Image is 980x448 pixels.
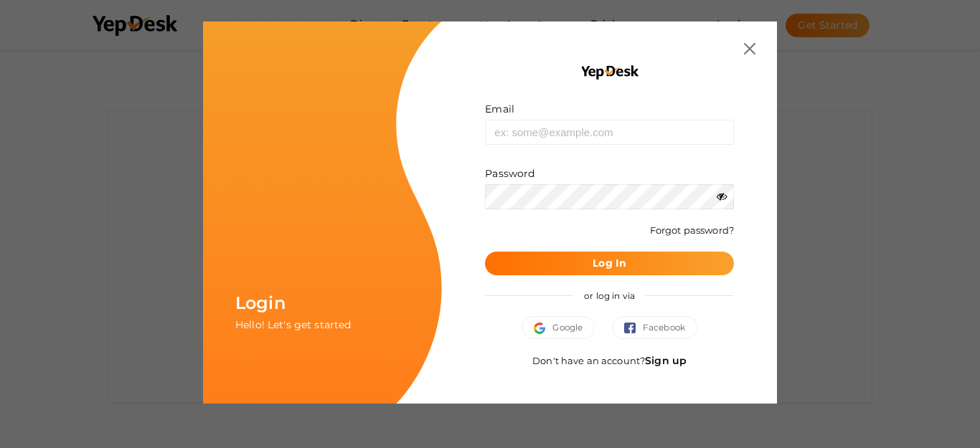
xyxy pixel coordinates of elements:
[485,102,514,116] label: Email
[532,355,687,366] span: Don't have an account?
[580,65,639,80] img: YEP_black_cropped.png
[235,292,286,313] span: Login
[485,166,534,181] label: Password
[624,320,685,335] span: Facebook
[235,318,351,331] span: Hello! Let's get started
[650,224,734,236] a: Forgot password?
[573,280,646,312] span: or log in via
[534,320,583,335] span: Google
[534,323,552,334] img: google.svg
[645,354,687,367] a: Sign up
[624,323,643,334] img: facebook.svg
[485,120,734,145] input: ex: some@example.com
[593,257,626,270] b: Log In
[612,316,697,339] button: Facebook
[485,252,734,275] button: Log In
[744,43,755,54] img: close.svg
[522,316,595,339] button: Google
